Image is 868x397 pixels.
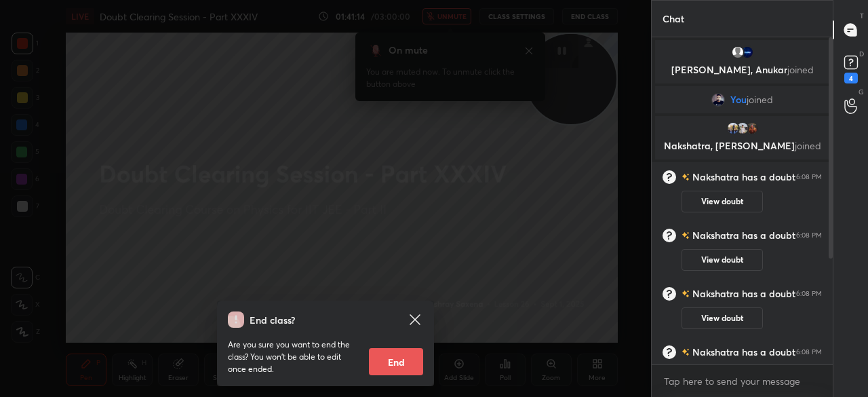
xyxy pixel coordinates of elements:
[739,346,795,358] span: has a doubt
[690,229,739,242] h6: Nakshatra
[739,229,795,242] span: has a doubt
[796,290,822,298] div: 6:08 PM
[787,63,814,76] span: joined
[796,173,822,181] div: 6:08 PM
[730,94,747,105] span: You
[795,139,821,152] span: joined
[690,171,739,183] h6: Nakshatra
[745,121,759,135] img: b19b4b23b71f487287e747c30fed0504.jpg
[711,93,725,107] img: d578d2a9b1ba40ba8329e9c7174a5df2.jpg
[682,191,763,212] button: View doubt
[739,171,795,183] span: has a doubt
[682,307,763,329] button: View doubt
[690,288,739,300] h6: Nakshatra
[860,11,864,21] p: T
[796,231,822,240] div: 6:08 PM
[652,37,833,365] div: grid
[796,348,822,356] div: 6:08 PM
[228,339,358,375] p: Are you sure you want to end the class? You won’t be able to edit once ended.
[859,87,864,97] p: G
[682,346,690,358] img: no-rating-badge.077c3623.svg
[682,171,690,183] img: no-rating-badge.077c3623.svg
[736,121,749,135] img: fe7fa4495f914fa3a7b2aad73ec78f22.jpg
[682,249,763,271] button: View doubt
[859,49,864,59] p: D
[682,229,690,242] img: no-rating-badge.077c3623.svg
[369,348,423,375] button: End
[250,313,295,327] h4: End class?
[690,346,739,358] h6: Nakshatra
[726,121,740,135] img: 5f3545e872cc45bf866e4d851b7bf3a7.png
[731,45,745,59] img: default.png
[663,64,821,75] p: [PERSON_NAME], Anukar
[741,45,754,59] img: 1bb282b295d442cc80bce3472f1450aa.jpg
[652,1,695,37] p: Chat
[682,288,690,300] img: no-rating-badge.077c3623.svg
[747,94,773,105] span: joined
[739,288,795,300] span: has a doubt
[663,140,821,151] p: Nakshatra, [PERSON_NAME]
[844,73,858,83] div: 4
